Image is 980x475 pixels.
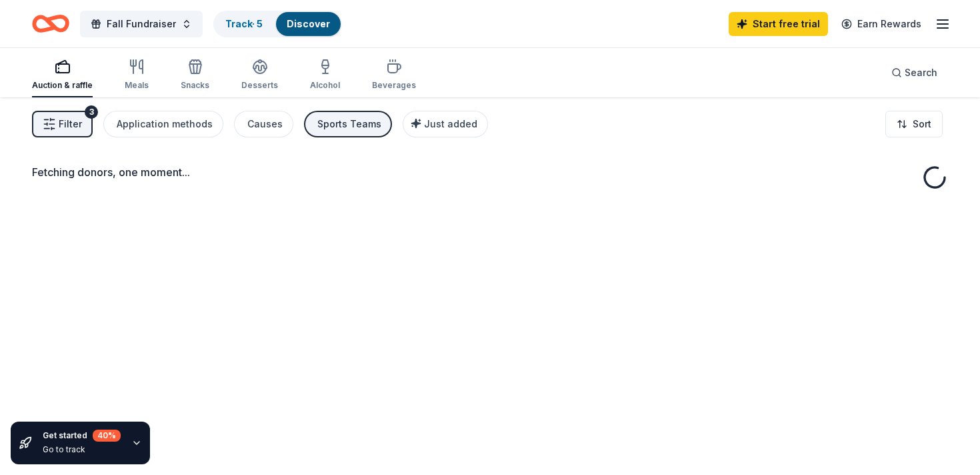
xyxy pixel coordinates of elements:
[317,116,381,132] div: Sports Teams
[372,80,416,91] div: Beverages
[913,116,931,132] span: Sort
[372,53,416,97] button: Beverages
[117,116,213,132] div: Application methods
[225,18,263,29] a: Track· 5
[833,12,929,36] a: Earn Rewards
[181,53,209,97] button: Snacks
[424,118,477,129] span: Just added
[93,430,121,442] div: 40 %
[905,65,937,81] span: Search
[310,53,340,97] button: Alcohol
[310,80,340,91] div: Alcohol
[241,53,278,97] button: Desserts
[181,80,209,91] div: Snacks
[881,59,948,86] button: Search
[287,18,330,29] a: Discover
[43,430,121,442] div: Get started
[85,105,98,119] div: 3
[32,53,93,97] button: Auction & raffle
[43,444,121,455] div: Go to track
[304,111,392,137] button: Sports Teams
[103,111,223,137] button: Application methods
[80,11,203,37] button: Fall Fundraiser
[32,8,69,39] a: Home
[107,16,176,32] span: Fall Fundraiser
[213,11,342,37] button: Track· 5Discover
[32,164,948,180] div: Fetching donors, one moment...
[729,12,828,36] a: Start free trial
[234,111,293,137] button: Causes
[885,111,943,137] button: Sort
[241,80,278,91] div: Desserts
[32,80,93,91] div: Auction & raffle
[125,80,149,91] div: Meals
[32,111,93,137] button: Filter3
[125,53,149,97] button: Meals
[247,116,283,132] div: Causes
[403,111,488,137] button: Just added
[59,116,82,132] span: Filter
